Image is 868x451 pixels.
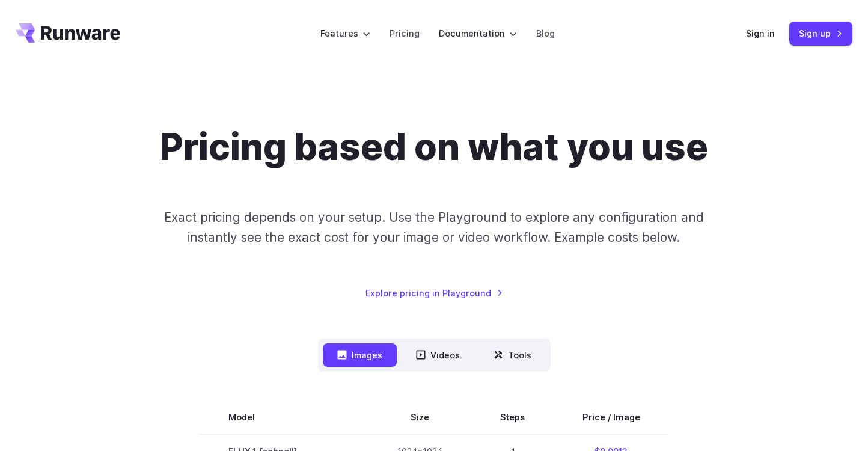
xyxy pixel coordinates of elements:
th: Price / Image [554,400,669,434]
label: Documentation [439,26,517,40]
a: Go to / [16,23,120,43]
th: Steps [471,400,554,434]
button: Tools [479,343,546,367]
a: Blog [536,26,555,40]
p: Exact pricing depends on your setup. Use the Playground to explore any configuration and instantl... [141,207,727,248]
a: Sign up [789,22,852,45]
button: Videos [402,343,474,367]
h1: Pricing based on what you use [160,125,708,169]
a: Explore pricing in Playground [365,286,503,300]
a: Pricing [390,26,420,40]
th: Model [200,400,368,434]
label: Features [320,26,370,40]
th: Size [368,400,471,434]
a: Sign in [746,26,775,40]
button: Images [323,343,397,367]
